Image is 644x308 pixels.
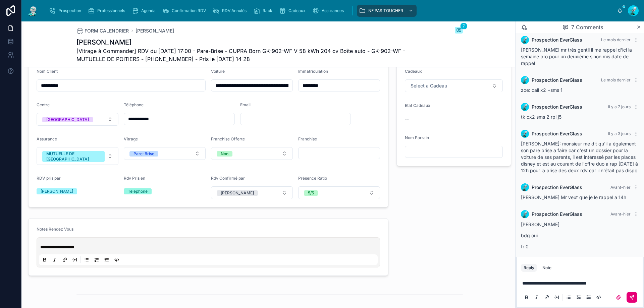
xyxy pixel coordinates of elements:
a: RDV Annulés [211,5,251,17]
span: Il y a 7 jours [608,104,631,109]
button: Select Button [37,113,118,126]
div: [PERSON_NAME] [221,190,254,196]
div: Non [221,151,228,157]
span: -- [405,116,409,122]
span: Rack [263,8,272,13]
span: Franchise Offerte [211,136,245,141]
span: Professionnels [97,8,125,13]
button: Select Button [37,147,118,165]
span: Franchise [298,136,317,141]
span: Immatriculation [298,69,328,74]
a: FORM CALENDRIER [76,27,129,34]
div: Pare-Brise [133,151,154,157]
button: Select Button [405,79,503,92]
span: tk cx2 sms 2 rpl j5 [521,114,561,120]
span: Avant-hier [610,211,631,217]
div: Téléphone [128,188,148,194]
span: Il y a 3 jours [608,131,631,136]
span: Centre [37,102,50,107]
span: [PERSON_NAME] Mr veut que je le rappel a 14h [521,194,626,200]
div: MUTUELLE DE [GEOGRAPHIC_DATA] [46,151,101,162]
span: Le mois dernier [601,37,631,42]
span: 7 [460,23,467,29]
div: [GEOGRAPHIC_DATA] [46,117,89,122]
span: Agenda [141,8,156,13]
button: Reply [521,264,537,272]
span: Voiture [211,69,225,74]
span: Prospection EverGlass [532,77,582,83]
button: 7 [455,27,463,35]
span: Avant-hier [610,185,631,190]
span: Prospection [58,8,81,13]
span: zoe: call x2 +sms 1 [521,87,562,93]
span: FORM CALENDRIER [85,27,129,34]
span: Assurance [37,136,57,141]
div: scrollable content [44,3,617,18]
a: Cadeaux [277,5,310,17]
h1: [PERSON_NAME] [76,38,413,47]
span: Confirmation RDV [172,8,206,13]
p: fr 0 [521,243,639,250]
span: [Vitrage à Commander] RDV du [DATE] 17:00 - Pare-Brise - CUPRA Born GK-902-WF V 58 kWh 204 cv Boî... [76,47,413,63]
a: Rack [251,5,277,17]
span: Cadeaux [405,69,422,74]
span: Assurances [322,8,344,13]
span: Rdv Pris en [124,176,145,181]
div: [PERSON_NAME] [41,188,73,194]
span: Nom Client [37,69,58,74]
a: Professionnels [86,5,130,17]
span: Cadeaux [288,8,306,13]
a: Prospection [47,5,86,17]
p: [PERSON_NAME] [521,221,639,228]
span: RDV Annulés [222,8,247,13]
span: Prospection EverGlass [532,37,582,43]
span: Présence Ratio [298,176,327,181]
span: Etat Cadeaux [405,103,430,108]
span: Prospection EverGlass [532,184,582,191]
a: Agenda [130,5,160,17]
button: Select Button [124,147,206,160]
a: NE PAS TOUCHER [357,5,417,17]
span: Le mois dernier [601,77,631,82]
button: Select Button [211,186,293,199]
div: 5/5 [308,190,314,196]
span: [PERSON_NAME]: monsieur me dit qu'il a également son pare brise a faire car c'est un dossier pour... [521,141,638,173]
span: Notes Rendez Vous [37,227,73,232]
a: Assurances [310,5,348,17]
p: bdg oui [521,232,639,239]
button: Select Button [211,147,293,160]
button: Note [540,264,554,272]
span: Email [240,102,251,107]
span: Vitrage [124,136,138,141]
span: NE PAS TOUCHER [368,8,403,13]
span: [PERSON_NAME] mr très gentil il me rappel d'ici la semaine pro pour un deuxième sinon mis date de... [521,47,632,66]
button: Select Button [298,186,380,199]
a: Confirmation RDV [160,5,211,17]
span: Rdv Confirmé par [211,176,245,181]
span: RDV pris par [37,176,61,181]
span: Nom Parrain [405,135,429,140]
div: Note [542,265,551,270]
span: 7 Comments [571,23,603,31]
img: App logo [27,5,39,16]
span: Prospection EverGlass [532,211,582,218]
span: Select a Cadeau [411,82,447,89]
span: Prospection EverGlass [532,104,582,110]
span: Téléphone [124,102,144,107]
a: [PERSON_NAME] [136,27,174,34]
span: Prospection EverGlass [532,130,582,137]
